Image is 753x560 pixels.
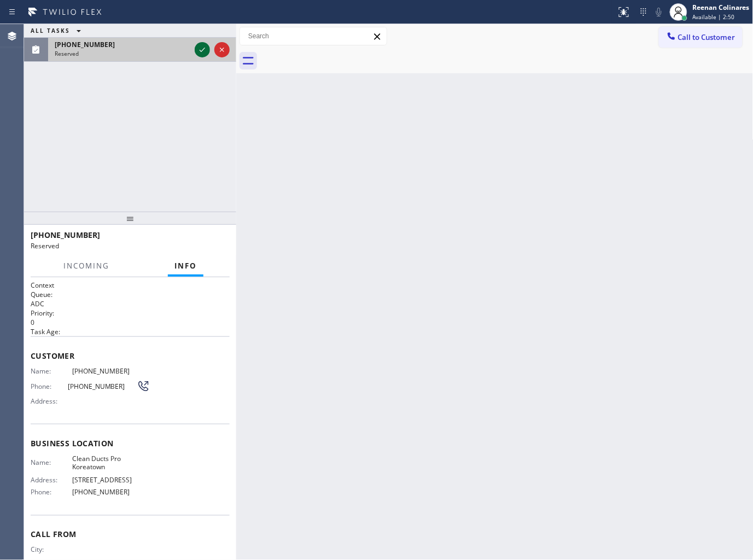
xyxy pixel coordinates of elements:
[31,290,230,299] h2: Queue:
[240,27,387,45] input: Search
[31,458,72,466] span: Name:
[57,255,116,277] button: Incoming
[68,382,137,390] span: [PHONE_NUMBER]
[168,255,203,277] button: Info
[31,529,230,540] span: Call From
[659,27,743,48] button: Call to Customer
[31,308,230,318] h2: Priority:
[72,476,150,484] span: [STREET_ADDRESS]
[693,3,750,12] div: Reenan Colinares
[24,24,92,37] button: ALL TASKS
[72,488,150,497] span: [PHONE_NUMBER]
[72,367,150,375] span: [PHONE_NUMBER]
[678,32,736,42] span: Call to Customer
[31,281,230,290] h1: Context
[55,40,115,49] span: [PHONE_NUMBER]
[63,261,109,271] span: Incoming
[31,438,230,448] span: Business location
[195,42,210,57] button: Accept
[31,476,72,484] span: Address:
[693,13,735,21] span: Available | 2:50
[31,299,230,308] p: ADC
[651,4,667,20] button: Mute
[31,488,72,497] span: Phone:
[31,382,68,390] span: Phone:
[31,318,230,327] p: 0
[31,230,100,240] span: [PHONE_NUMBER]
[214,42,230,57] button: Reject
[31,327,230,336] h2: Task Age:
[55,50,79,57] span: Reserved
[31,241,59,250] span: Reserved
[31,397,72,405] span: Address:
[31,351,230,361] span: Customer
[31,27,70,34] span: ALL TASKS
[31,546,72,554] span: City:
[31,367,72,375] span: Name:
[174,261,197,271] span: Info
[72,454,150,471] span: Clean Ducts Pro Koreatown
